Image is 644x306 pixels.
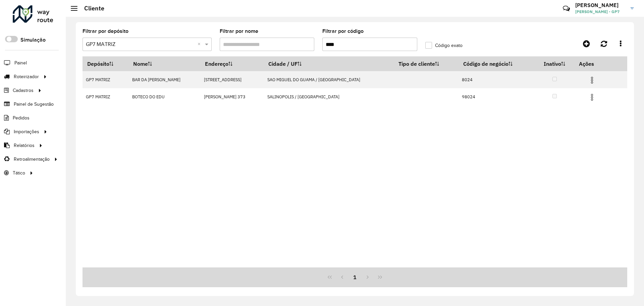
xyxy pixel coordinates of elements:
[575,57,615,71] th: Ações
[13,87,34,94] span: Cadastros
[575,2,626,8] h3: [PERSON_NAME]
[83,71,128,88] td: GP7 MATRIZ
[559,1,574,16] a: Contato Rápido
[14,59,27,66] span: Painel
[220,27,258,35] label: Filtrar por nome
[264,71,394,88] td: SAO MIGUEL DO GUAMA / [GEOGRAPHIC_DATA]
[14,128,39,135] span: Importações
[201,88,264,105] td: [PERSON_NAME] 373
[128,57,201,71] th: Nome
[425,42,463,49] label: Código exato
[13,169,25,176] span: Tático
[575,9,626,15] span: [PERSON_NAME] - GP7
[14,142,35,149] span: Relatórios
[322,27,364,35] label: Filtrar por código
[13,114,30,121] span: Pedidos
[348,271,361,284] button: 1
[14,156,50,163] span: Retroalimentação
[83,27,128,35] label: Filtrar por depósito
[128,71,201,88] td: BAR DA [PERSON_NAME]
[394,57,459,71] th: Tipo de cliente
[20,36,46,44] label: Simulação
[264,57,394,71] th: Cidade / UF
[459,71,535,88] td: 8024
[535,57,575,71] th: Inativo
[198,40,203,48] span: Clear all
[459,88,535,105] td: 98024
[264,88,394,105] td: SALINOPOLIS / [GEOGRAPHIC_DATA]
[128,88,201,105] td: BOTECO DO EDU
[14,73,39,80] span: Roteirizador
[14,101,54,108] span: Painel de Sugestão
[201,71,264,88] td: [STREET_ADDRESS]
[459,57,535,71] th: Código de negócio
[83,88,128,105] td: GP7 MATRIZ
[201,57,264,71] th: Endereço
[77,5,104,12] h2: Cliente
[83,57,128,71] th: Depósito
